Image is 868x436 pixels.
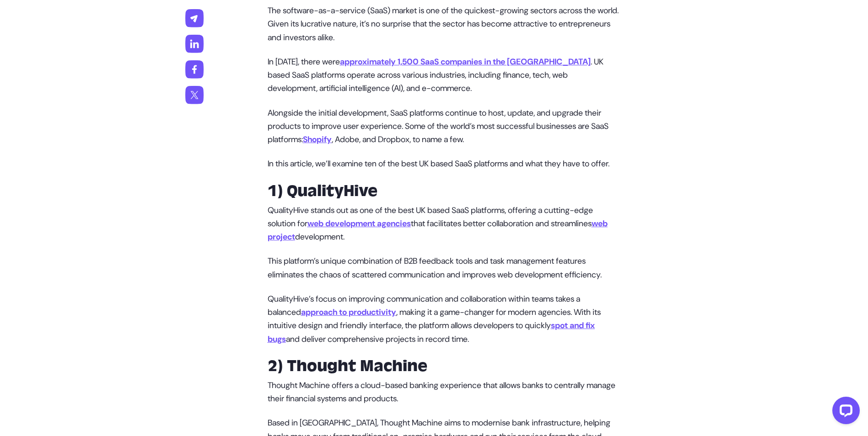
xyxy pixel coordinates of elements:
strong: 1) QualityHive [268,181,377,201]
strong: 2) Thought Machine [268,356,427,376]
a: spot and fix bugs [268,320,595,344]
p: QualityHive stands out as one of the best UK based SaaS platforms, offering a cutting-edge soluti... [268,204,619,244]
p: In this article, we’ll examine ten of the best UK based SaaS platforms and what they have to offer. [268,157,619,170]
p: The software-as-a-service (SaaS) market is one of the quickest-growing sectors across the world. ... [268,4,619,44]
a: web development agencies [307,218,411,229]
p: Thought Machine offers a cloud-based banking experience that allows banks to centrally manage the... [268,379,619,406]
a: Shopify [303,134,332,145]
p: QualityHive’s focus on improving communication and collaboration within teams takes a balanced , ... [268,292,619,346]
iframe: LiveChat chat widget [825,393,863,431]
p: This platform’s unique combination of B2B feedback tools and task management features eliminates ... [268,255,619,282]
a: approach to productivity [301,307,396,318]
a: approximately 1,500 SaaS companies in the [GEOGRAPHIC_DATA] [340,56,591,67]
p: Alongside the initial development, SaaS platforms continue to host, update, and upgrade their pro... [268,106,619,147]
p: In [DATE], there were . UK based SaaS platforms operate across various industries, including fina... [268,55,619,96]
